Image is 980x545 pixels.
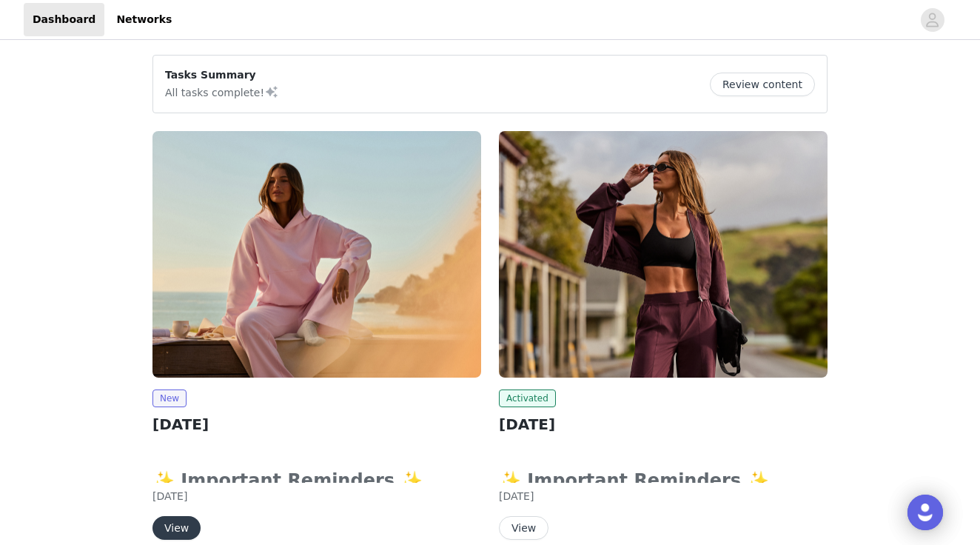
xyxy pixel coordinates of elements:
[499,413,828,435] h2: [DATE]
[107,3,181,36] a: Networks
[152,413,481,435] h2: [DATE]
[152,131,481,378] img: Fabletics
[499,490,534,502] span: [DATE]
[499,523,548,534] a: View
[499,131,828,378] img: Fabletics
[499,389,556,407] span: Activated
[152,490,187,502] span: [DATE]
[907,495,943,530] div: Open Intercom Messenger
[499,516,548,540] button: View
[152,389,187,407] span: New
[165,83,279,101] p: All tasks complete!
[24,3,104,36] a: Dashboard
[152,516,201,540] button: View
[152,470,432,491] strong: ✨ Important Reminders ✨
[152,523,201,534] a: View
[499,470,779,491] strong: ✨ Important Reminders ✨
[710,73,815,96] button: Review content
[165,67,279,83] p: Tasks Summary
[925,8,939,32] div: avatar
